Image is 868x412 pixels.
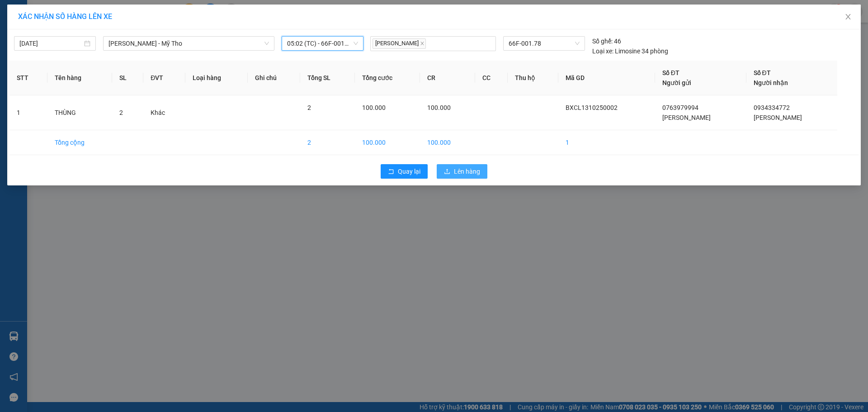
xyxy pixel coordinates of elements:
[420,61,475,95] th: CR
[47,130,112,155] td: Tổng cộng
[420,130,475,155] td: 100.000
[373,38,426,49] span: [PERSON_NAME]
[9,61,47,95] th: STT
[566,104,618,111] span: BXCL1310250002
[9,95,47,130] td: 1
[300,130,355,155] td: 2
[420,41,425,46] span: close
[754,79,788,86] span: Người nhận
[558,61,655,95] th: Mã GD
[662,104,698,111] span: 0763979994
[662,69,679,76] span: Số ĐT
[19,38,82,48] input: 13/10/2025
[592,36,613,46] span: Số ghế:
[108,37,269,50] span: Cao Lãnh - Mỹ Tho
[362,104,386,111] span: 100.000
[381,164,428,179] button: rollbackQuay lại
[119,109,123,116] span: 2
[355,61,420,95] th: Tổng cước
[264,41,269,46] span: down
[388,168,394,175] span: rollback
[754,114,802,121] span: [PERSON_NAME]
[18,12,112,21] span: XÁC NHẬN SỐ HÀNG LÊN XE
[558,130,655,155] td: 1
[754,69,771,76] span: Số ĐT
[509,37,579,50] span: 66F-001.78
[300,61,355,95] th: Tổng SL
[185,61,248,95] th: Loại hàng
[143,61,185,95] th: ĐVT
[592,36,621,46] div: 46
[437,164,487,179] button: uploadLên hàng
[307,104,311,111] span: 2
[427,104,451,111] span: 100.000
[508,61,558,95] th: Thu hộ
[475,61,508,95] th: CC
[444,168,450,175] span: upload
[835,5,861,30] button: Close
[754,104,790,111] span: 0934334772
[47,61,112,95] th: Tên hàng
[287,37,358,50] span: 05:02 (TC) - 66F-001.78
[662,114,711,121] span: [PERSON_NAME]
[248,61,300,95] th: Ghi chú
[844,13,852,20] span: close
[662,79,691,86] span: Người gửi
[592,46,613,56] span: Loại xe:
[592,46,668,56] div: Limosine 34 phòng
[454,166,480,176] span: Lên hàng
[355,130,420,155] td: 100.000
[398,166,420,176] span: Quay lại
[47,95,112,130] td: THÙNG
[112,61,144,95] th: SL
[143,95,185,130] td: Khác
